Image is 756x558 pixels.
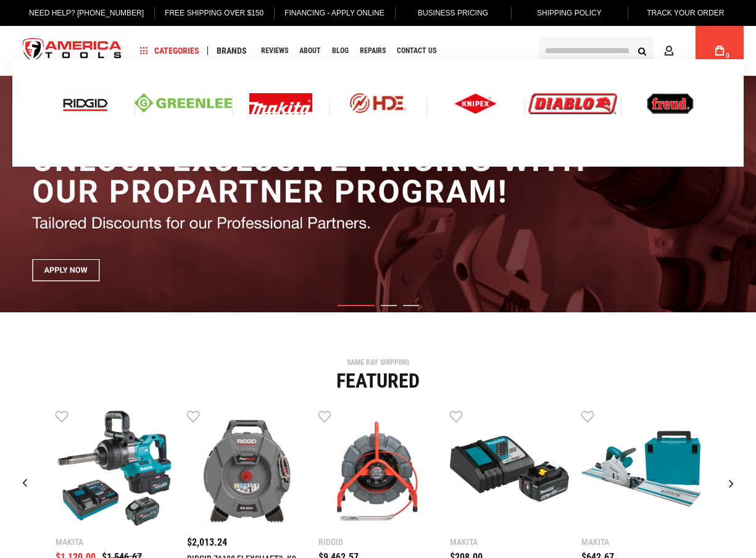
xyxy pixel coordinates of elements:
img: MAKITA SP6000J1 6-1/2" PLUNGE CIRCULAR SAW, 55" GUIDE RAIL, 12 AMP, ELECTRIC BRAKE, CASE [581,409,700,528]
img: MAKITA BL1840BDC1 18V LXT® LITHIUM-ION BATTERY AND CHARGER STARTER PACK, BL1840B, DC18RC (4.0AH) [450,409,569,528]
a: store logo [12,28,132,74]
div: Ridgid [318,538,438,546]
button: Search [630,39,654,62]
img: Makita GWT10T 40V max XGT® Brushless Cordless 4‑Sp. High‑Torque 1" Sq. Drive D‑Handle Extended An... [56,409,175,528]
div: Next slide [716,468,747,499]
img: HDE logo [330,93,427,113]
a: RIDGID 76883 SEESNAKE® MINI PRO [318,409,438,531]
img: Greenlee logo [135,93,232,113]
a: RIDGID 76198 FLEXSHAFT™, K9-204+ FOR 2-4 [187,409,306,531]
img: RIDGID 76883 SEESNAKE® MINI PRO [318,409,438,528]
span: Contact Us [397,47,436,54]
img: Makita Logo [249,93,312,114]
span: 0 [726,52,729,59]
a: MAKITA BL1840BDC1 18V LXT® LITHIUM-ION BATTERY AND CHARGER STARTER PACK, BL1840B, DC18RC (4.0AH) [450,409,569,531]
img: Ridgid logo [60,93,111,114]
span: Repairs [360,47,386,54]
a: Categories [135,43,205,59]
div: SAME DAY SHIPPING [9,359,747,366]
span: Shipping Policy [537,9,602,17]
span: About [299,47,321,54]
span: Reviews [261,47,288,54]
div: Featured [9,371,747,391]
span: Categories [140,46,199,55]
span: $2,013.24 [187,536,227,548]
span: Blog [332,47,349,54]
a: Blog [326,43,354,59]
div: Makita [450,538,569,546]
a: Brands [211,43,252,59]
a: MAKITA SP6000J1 6-1/2" PLUNGE CIRCULAR SAW, 55" GUIDE RAIL, 12 AMP, ELECTRIC BRAKE, CASE [581,409,700,531]
img: Freud logo [647,93,694,114]
img: Diablo logo [528,93,617,114]
a: Makita GWT10T 40V max XGT® Brushless Cordless 4‑Sp. High‑Torque 1" Sq. Drive D‑Handle Extended An... [56,409,175,531]
div: Makita [581,538,700,546]
div: Makita [56,538,175,546]
div: Previous slide [9,468,40,499]
a: Repairs [354,43,391,59]
img: America Tools [12,28,132,74]
img: RIDGID 76198 FLEXSHAFT™, K9-204+ FOR 2-4 [187,409,306,528]
a: Contact Us [391,43,442,59]
a: 0 [708,26,731,75]
a: About [294,43,326,59]
a: Reviews [255,43,294,59]
span: Brands [217,46,247,55]
img: Knipex logo [454,93,497,114]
